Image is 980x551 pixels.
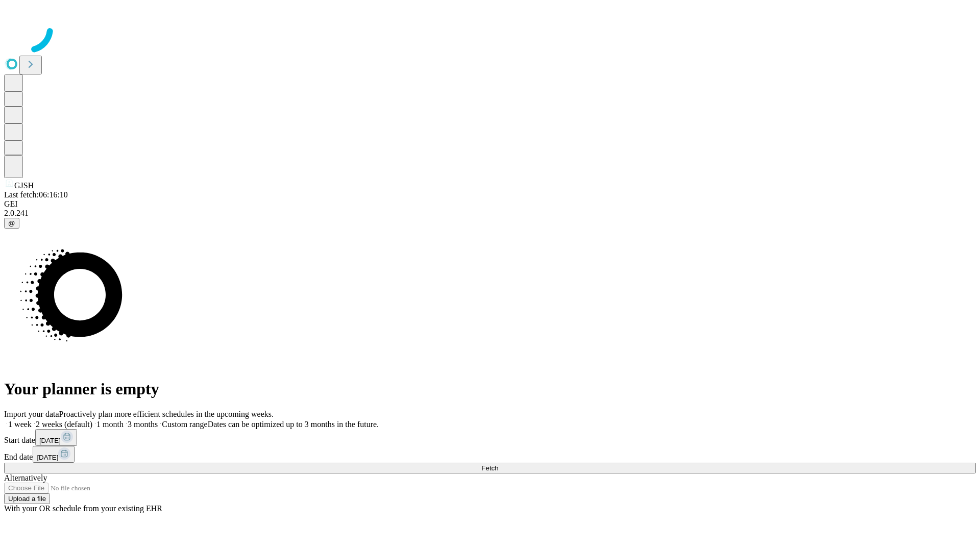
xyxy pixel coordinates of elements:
[128,420,158,429] span: 3 months
[96,420,124,429] span: 1 month
[4,493,50,504] button: Upload a file
[37,454,58,461] span: [DATE]
[4,190,68,199] span: Last fetch: 06:16:10
[208,420,379,429] span: Dates can be optimized up to 3 months in the future.
[8,219,15,227] span: @
[4,473,47,482] span: Alternatively
[4,199,976,209] div: GEI
[59,410,274,418] span: Proactively plan more efficient schedules in the upcoming weeks.
[14,181,34,190] span: GJSH
[481,464,498,472] span: Fetch
[4,446,976,463] div: End date
[162,420,207,429] span: Custom range
[4,463,976,473] button: Fetch
[4,429,976,446] div: Start date
[35,429,77,446] button: [DATE]
[4,410,59,418] span: Import your data
[4,504,162,513] span: With your OR schedule from your existing EHR
[4,380,976,398] h1: Your planner is empty
[4,218,19,229] button: @
[39,437,61,444] span: [DATE]
[4,209,976,218] div: 2.0.241
[36,420,92,429] span: 2 weeks (default)
[8,420,32,429] span: 1 week
[33,446,75,463] button: [DATE]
